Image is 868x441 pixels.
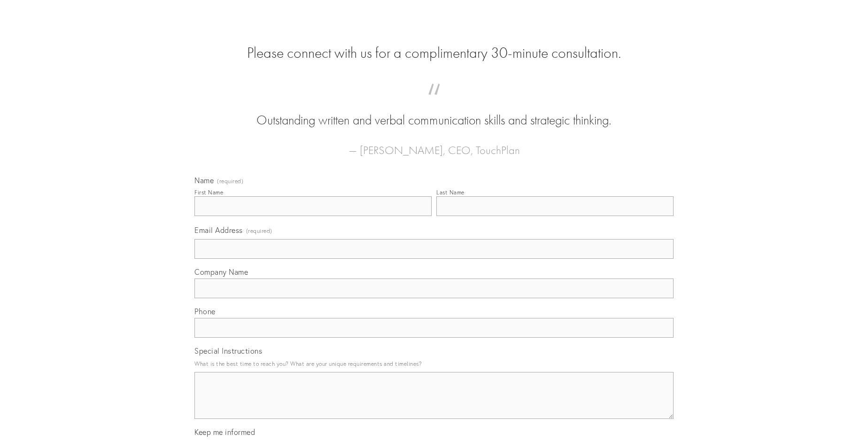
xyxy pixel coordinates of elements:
span: “ [209,93,659,111]
span: (required) [246,224,272,237]
figcaption: — [PERSON_NAME], CEO, TouchPlan [209,130,659,160]
span: Phone [194,307,216,316]
span: (required) [217,178,243,184]
span: Company Name [194,267,248,277]
blockquote: Outstanding written and verbal communication skills and strategic thinking. [209,93,659,130]
span: Name [194,176,214,185]
p: What is the best time to reach you? What are your unique requirements and timelines? [194,357,674,370]
span: Keep me informed [194,427,255,437]
span: Email Address [194,225,243,235]
div: First Name [194,189,223,196]
span: Special Instructions [194,346,262,356]
h2: Please connect with us for a complimentary 30-minute consultation. [194,44,674,62]
div: Last Name [436,189,465,196]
